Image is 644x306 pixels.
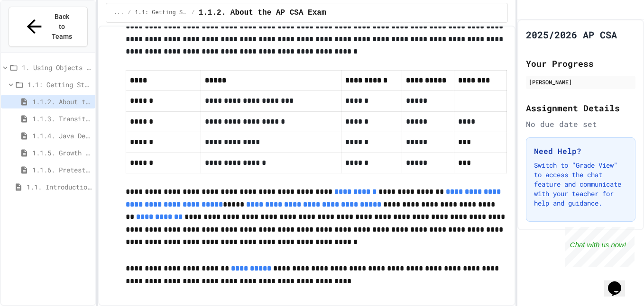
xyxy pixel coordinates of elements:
[9,7,88,47] button: Back to Teams
[32,97,92,107] span: 1.1.2. About the AP CSA Exam
[199,7,326,18] span: 1.1.2. About the AP CSA Exam
[565,227,635,267] iframe: chat widget
[526,118,635,130] div: No due date set
[135,9,187,17] span: 1.1: Getting Started
[529,78,633,86] div: [PERSON_NAME]
[526,57,635,70] h2: Your Progress
[191,9,194,17] span: /
[22,63,92,72] span: 1. Using Objects and Methods
[534,161,627,208] p: Switch to "Grade View" to access the chat feature and communicate with your teacher for help and ...
[526,101,635,115] h2: Assignment Details
[32,148,92,158] span: 1.1.5. Growth Mindset and Pair Programming
[28,80,92,90] span: 1.1: Getting Started
[32,165,92,175] span: 1.1.6. Pretest for the AP CSA Exam
[114,9,124,17] span: ...
[27,182,92,192] span: 1.1. Introduction to Algorithms, Programming, and Compilers
[128,9,131,17] span: /
[51,12,73,42] span: Back to Teams
[534,145,627,157] h3: Need Help?
[604,268,635,297] iframe: chat widget
[526,28,617,41] h1: 2025/2026 AP CSA
[32,131,92,141] span: 1.1.4. Java Development Environments
[32,114,92,124] span: 1.1.3. Transitioning from AP CSP to AP CSA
